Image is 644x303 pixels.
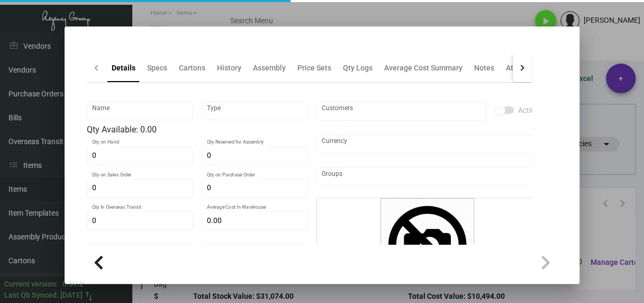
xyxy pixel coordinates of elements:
div: Qty Available: 0.00 [87,123,308,136]
div: Average Cost Summary [384,63,462,74]
div: Specs [147,63,167,74]
div: Last Qb Synced: [DATE] [4,290,83,301]
div: 0.51.2 [62,279,84,290]
input: Add new.. [322,107,481,115]
input: Add new.. [322,172,533,181]
span: Active [518,104,538,117]
div: Current version: [4,279,58,290]
div: Cartons [179,63,205,74]
div: Qty Logs [343,63,373,74]
div: History [217,63,241,74]
div: Notes [474,63,494,74]
div: Attachments [506,63,549,74]
div: Assembly [253,63,286,74]
div: Details [112,63,135,74]
div: Price Sets [297,63,331,74]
